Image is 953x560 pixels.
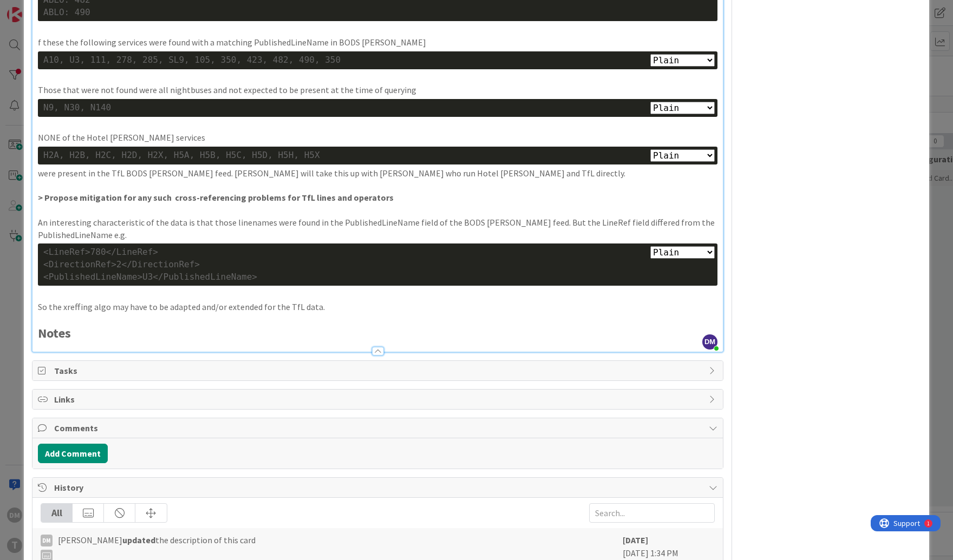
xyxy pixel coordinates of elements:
[56,4,59,13] div: 1
[38,167,717,180] p: were present in the TfL BODS [PERSON_NAME] feed. [PERSON_NAME] will take this up with [PERSON_NAM...
[54,421,703,434] span: Comments
[38,36,717,49] p: f these the following services were found with a matching PublishedLineName in BODS [PERSON_NAME]
[43,259,712,271] div: <DirectionRef>2</DirectionRef>
[38,216,717,241] p: An interesting characteristic of the data is that those linenames were found in the PublishedLine...
[41,535,53,546] div: DM
[23,2,49,15] span: Support
[54,393,703,406] span: Links
[43,149,712,162] div: H2A, H2B, H2C, H2D, H2X, H5A, H5B, H5C, H5D, H5H, H5X
[623,535,648,545] b: [DATE]
[38,192,394,203] strong: > Propose mitigation for any such cross-referencing problems for TfL lines and operators
[43,6,712,19] div: ABLO: 490
[43,54,712,67] div: A10, U3, 111, 278, 285, SL9, 105, 350, 423, 482, 490, 350
[38,444,108,463] button: Add Comment
[589,503,715,523] input: Search...
[54,481,703,494] span: History
[38,301,717,313] p: So the xreffing algo may have to be adapted and/or extended for the TfL data.
[43,102,712,114] div: N9, N30, N140
[54,364,703,377] span: Tasks
[702,334,717,350] span: DM
[38,325,71,341] strong: Notes
[43,271,712,284] div: <PublishedLineName>U3</PublishedLineName>
[43,246,712,259] div: <LineRef>780</LineRef>
[38,84,717,96] p: Those that were not found were all nightbuses and not expected to be present at the time of querying
[122,535,155,545] b: updated
[38,131,717,144] p: NONE of the Hotel [PERSON_NAME] services
[41,504,73,522] div: All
